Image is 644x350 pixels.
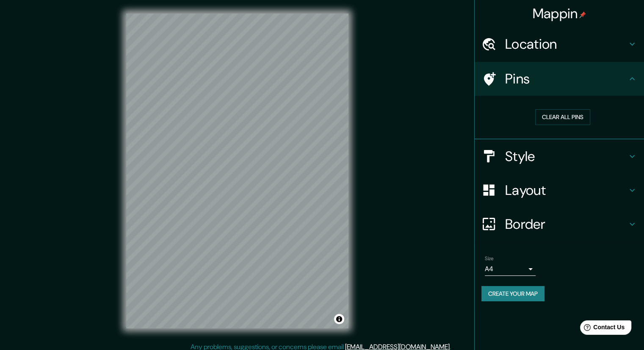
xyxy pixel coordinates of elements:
[334,314,344,324] button: Toggle attribution
[475,139,644,173] div: Style
[535,109,590,125] button: Clear all pins
[475,27,644,61] div: Location
[579,11,586,18] img: pin-icon.png
[505,182,627,199] h4: Layout
[569,317,635,341] iframe: Help widget launcher
[485,262,536,276] div: A4
[475,173,644,207] div: Layout
[505,148,627,165] h4: Style
[505,70,627,87] h4: Pins
[475,207,644,241] div: Border
[485,255,494,262] label: Size
[475,62,644,96] div: Pins
[505,36,627,53] h4: Location
[533,5,586,22] h4: Mappin
[126,14,348,328] canvas: Map
[481,286,544,302] button: Create your map
[505,216,627,233] h4: Border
